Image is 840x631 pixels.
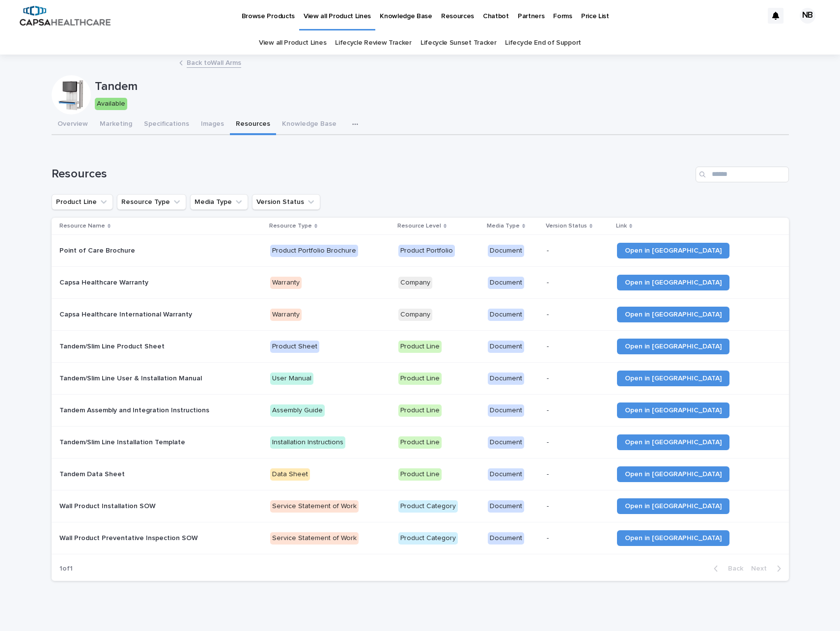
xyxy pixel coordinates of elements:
button: Media Type [190,194,248,210]
button: Specifications [138,115,195,135]
span: Open in [GEOGRAPHIC_DATA] [625,471,722,478]
p: - [547,247,609,255]
p: Tandem [95,80,785,94]
p: Tandem Assembly and Integration Instructions [59,404,211,415]
div: Document [488,468,524,481]
a: Open in [GEOGRAPHIC_DATA] [617,275,729,290]
span: Open in [GEOGRAPHIC_DATA] [625,439,722,446]
a: Lifecycle End of Support [505,31,581,55]
p: - [547,279,609,287]
div: NB [800,8,815,24]
tr: Tandem/Slim Line Product SheetTandem/Slim Line Product Sheet Product SheetProduct LineDocument-Op... [52,331,789,363]
div: Product Line [398,341,442,353]
div: Product Line [398,436,442,449]
div: Document [488,500,524,513]
tr: Wall Product Installation SOWWall Product Installation SOW Service Statement of WorkProduct Categ... [52,490,789,522]
div: Document [488,532,524,545]
p: Tandem Data Sheet [59,468,127,479]
div: Company [398,309,432,321]
div: Warranty [270,309,302,321]
p: Media Type [487,221,520,231]
input: Search [696,167,789,182]
div: Product Line [398,404,442,417]
div: Product Category [398,532,458,545]
button: Knowledge Base [276,115,342,135]
p: - [547,502,609,511]
tr: Point of Care BrochurePoint of Care Brochure Product Portfolio BrochureProduct PortfolioDocument-... [52,235,789,267]
div: Product Category [398,500,458,513]
p: - [547,374,609,383]
tr: Capsa Healthcare WarrantyCapsa Healthcare Warranty WarrantyCompanyDocument-Open in [GEOGRAPHIC_DATA] [52,267,789,299]
div: Service Statement of Work [270,500,359,513]
p: Wall Product Installation SOW [59,500,158,511]
p: Tandem/Slim Line User & Installation Manual [59,373,204,383]
p: Link [616,221,627,231]
a: Open in [GEOGRAPHIC_DATA] [617,339,729,354]
a: Open in [GEOGRAPHIC_DATA] [617,371,729,386]
p: Tandem/Slim Line Installation Template [59,436,187,447]
p: Resource Name [59,221,105,231]
div: Assembly Guide [270,404,325,417]
tr: Wall Product Preventative Inspection SOWWall Product Preventative Inspection SOW Service Statemen... [52,522,789,554]
a: Lifecycle Review Tracker [335,31,412,55]
div: Document [488,436,524,449]
div: Product Sheet [270,341,319,353]
span: Open in [GEOGRAPHIC_DATA] [625,247,722,254]
button: Marketing [94,115,138,135]
p: Tandem/Slim Line Product Sheet [59,341,167,351]
tr: Tandem Assembly and Integration InstructionsTandem Assembly and Integration Instructions Assembly... [52,395,789,427]
p: - [547,343,609,351]
div: Product Line [398,468,442,481]
span: Open in [GEOGRAPHIC_DATA] [625,407,722,414]
span: Next [751,565,773,572]
p: 1 of 1 [52,557,81,581]
h1: Resources [52,167,692,181]
button: Back [706,564,747,573]
span: Back [722,565,743,572]
div: Product Portfolio Brochure [270,245,358,257]
div: Company [398,277,432,289]
span: Open in [GEOGRAPHIC_DATA] [625,311,722,318]
button: Resources [230,115,276,135]
div: Document [488,373,524,385]
span: Open in [GEOGRAPHIC_DATA] [625,535,722,542]
a: Lifecycle Sunset Tracker [420,31,497,55]
p: Version Status [546,221,587,231]
p: - [547,534,609,543]
button: Images [195,115,230,135]
span: Open in [GEOGRAPHIC_DATA] [625,503,722,510]
p: - [547,311,609,319]
div: Document [488,309,524,321]
a: Open in [GEOGRAPHIC_DATA] [617,402,729,418]
button: Overview [52,115,94,135]
tr: Tandem/Slim Line User & Installation ManualTandem/Slim Line User & Installation Manual User Manua... [52,363,789,395]
tr: Tandem/Slim Line Installation TemplateTandem/Slim Line Installation Template Installation Instruc... [52,427,789,459]
span: Open in [GEOGRAPHIC_DATA] [625,343,722,350]
p: Wall Product Preventative Inspection SOW [59,532,200,543]
div: Installation Instructions [270,436,345,449]
tr: Tandem Data SheetTandem Data Sheet Data SheetProduct LineDocument-Open in [GEOGRAPHIC_DATA] [52,459,789,490]
div: Document [488,277,524,289]
div: Product Line [398,373,442,385]
button: Next [747,564,789,573]
p: - [547,470,609,479]
a: Open in [GEOGRAPHIC_DATA] [617,466,729,482]
div: User Manual [270,373,313,385]
a: Open in [GEOGRAPHIC_DATA] [617,530,729,546]
p: Resource Type [269,221,312,231]
button: Product Line [52,194,113,210]
p: - [547,438,609,447]
span: Open in [GEOGRAPHIC_DATA] [625,375,722,382]
button: Resource Type [117,194,186,210]
div: Available [95,98,127,110]
button: Version Status [252,194,320,210]
div: Document [488,341,524,353]
p: - [547,406,609,415]
a: Back toWall Arms [187,57,241,68]
tr: Capsa Healthcare International WarrantyCapsa Healthcare International Warranty WarrantyCompanyDoc... [52,299,789,331]
a: View all Product Lines [259,31,326,55]
div: Warranty [270,277,302,289]
a: Open in [GEOGRAPHIC_DATA] [617,243,729,258]
div: Service Statement of Work [270,532,359,545]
